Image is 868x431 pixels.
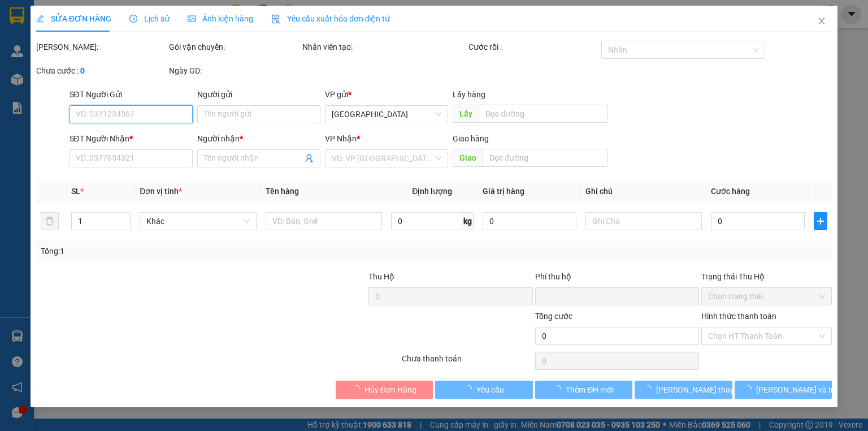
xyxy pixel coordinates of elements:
[635,381,732,399] button: [PERSON_NAME] thay đổi
[585,212,702,230] input: Ghi Chú
[701,312,776,321] label: Hình thức thanh toán
[806,6,837,37] button: Close
[169,41,300,53] div: Gói vận chuyển:
[744,385,756,393] span: loading
[656,383,747,396] span: [PERSON_NAME] thay đổi
[535,312,572,321] span: Tổng cước
[352,385,364,393] span: loading
[140,187,182,196] span: Đơn vị tính
[711,187,750,196] span: Cước hàng
[70,132,193,145] div: SĐT Người Nhận
[435,381,533,399] button: Yêu cầu
[453,134,489,143] span: Giao hàng
[197,132,320,145] div: Người nhận
[305,154,314,163] span: user-add
[129,14,170,23] span: Lịch sử
[701,270,832,283] div: Trạng thái Thu Hộ
[332,106,441,123] span: Sài Gòn
[36,14,111,23] span: SỬA ĐƠN HÀNG
[5,71,196,89] b: GỬI : [GEOGRAPHIC_DATA]
[302,41,466,53] div: Nhân viên tạo:
[41,212,59,230] button: delete
[65,41,74,50] span: phone
[814,217,827,226] span: plus
[581,180,706,202] th: Ghi chú
[188,14,253,23] span: Ảnh kiện hàng
[735,381,832,399] button: [PERSON_NAME] và In
[41,245,336,257] div: Tổng: 1
[476,383,504,396] span: Yêu cầu
[412,187,452,196] span: Định lượng
[65,27,74,36] span: environment
[80,66,85,75] b: 0
[368,272,394,281] span: Thu Hộ
[146,213,249,230] span: Khác
[5,39,215,53] li: 0946 508 595
[453,105,479,123] span: Lấy
[483,187,524,196] span: Giá trị hàng
[462,212,474,230] span: kg
[36,15,44,23] span: edit
[325,134,357,143] span: VP Nhận
[483,149,608,167] input: Dọc đường
[266,187,299,196] span: Tên hàng
[644,385,656,393] span: loading
[70,88,193,101] div: SĐT Người Gửi
[817,16,826,25] span: close
[197,88,320,101] div: Người gửi
[36,64,167,77] div: Chưa cước :
[188,15,196,23] span: picture
[468,41,599,53] div: Cước rồi :
[535,381,633,399] button: Thêm ĐH mới
[453,149,483,167] span: Giao
[71,187,80,196] span: SL
[36,41,167,53] div: [PERSON_NAME]:
[401,352,533,372] div: Chưa thanh toán
[535,270,699,287] div: Phí thu hộ
[364,383,416,396] span: Hủy Đơn Hàng
[756,383,835,396] span: [PERSON_NAME] và In
[464,385,476,393] span: loading
[271,14,390,23] span: Yêu cầu xuất hóa đơn điện tử
[566,383,614,396] span: Thêm ĐH mới
[553,385,566,393] span: loading
[5,25,215,39] li: 995 [PERSON_NAME]
[708,288,825,305] span: Chọn trạng thái
[266,212,382,230] input: VD: Bàn, Ghế
[814,212,827,230] button: plus
[169,64,300,77] div: Ngày GD:
[336,381,433,399] button: Hủy Đơn Hàng
[453,90,485,99] span: Lấy hàng
[129,15,137,23] span: clock-circle
[325,88,448,101] div: VP gửi
[479,105,608,123] input: Dọc đường
[65,7,150,21] b: Nhà Xe Hà My
[271,15,280,24] img: icon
